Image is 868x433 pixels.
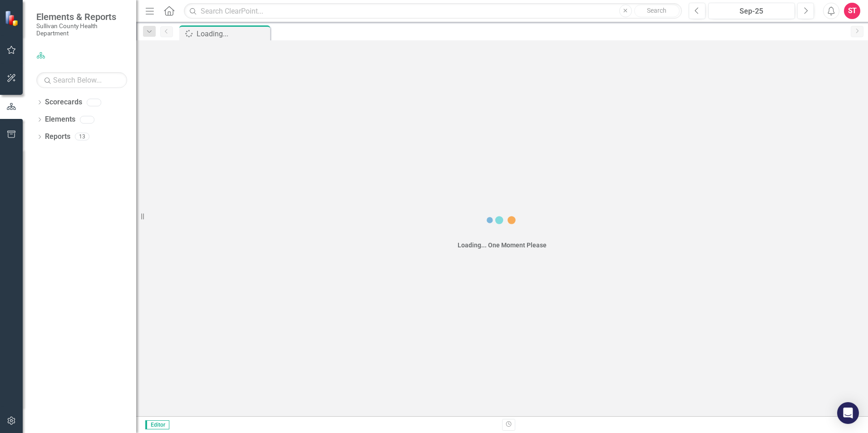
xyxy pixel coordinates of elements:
div: Loading... One Moment Please [458,241,547,250]
a: Reports [45,132,70,142]
button: ST [844,3,860,19]
button: Sep-25 [708,3,795,19]
span: Editor [145,420,169,429]
a: Scorecards [45,97,82,108]
div: Sep-25 [711,6,792,17]
button: Search [634,5,680,17]
a: Elements [45,114,75,125]
div: Open Intercom Messenger [837,402,859,424]
span: Search [647,7,666,14]
div: 13 [75,133,89,141]
div: Loading... [197,28,268,39]
input: Search ClearPoint... [184,3,682,19]
small: Sullivan County Health Department [36,22,127,37]
input: Search Below... [36,72,127,88]
img: ClearPoint Strategy [5,10,20,26]
span: Elements & Reports [36,11,127,22]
